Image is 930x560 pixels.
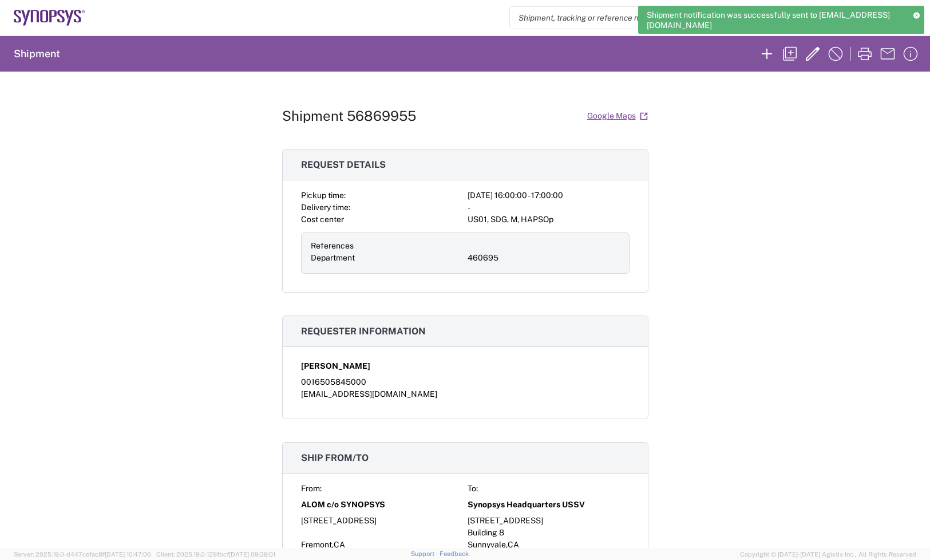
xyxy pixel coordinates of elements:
[301,159,386,170] span: Request details
[647,10,905,30] span: Shipment notification was successfully sent to [EMAIL_ADDRESS][DOMAIN_NAME]
[301,388,630,400] div: [EMAIL_ADDRESS][DOMAIN_NAME]
[468,202,630,214] div: -
[282,108,416,124] h1: Shipment 56869955
[468,540,506,549] span: Sunnyvale
[587,106,648,126] a: Google Maps
[14,551,151,558] span: Server: 2025.19.0-d447cefac8f
[301,452,369,463] span: Ship from/to
[468,214,630,226] div: US01, SDG, M, HAPSOp
[301,215,344,224] span: Cost center
[468,527,630,539] div: Building 8
[301,203,350,212] span: Delivery time:
[301,326,426,337] span: Requester information
[105,551,151,558] span: [DATE] 10:47:06
[440,550,469,557] a: Feedback
[468,515,630,527] div: [STREET_ADDRESS]
[508,540,519,549] span: CA
[301,191,346,200] span: Pickup time:
[740,549,916,559] span: Copyright © [DATE]-[DATE] Agistix Inc., All Rights Reserved
[301,515,463,527] div: [STREET_ADDRESS]
[468,252,620,264] div: 460695
[468,190,630,202] div: [DATE] 16:00:00 - 17:00:00
[506,540,508,549] span: ,
[301,360,370,372] span: [PERSON_NAME]
[311,241,354,250] span: References
[468,499,585,511] span: Synopsys Headquarters USSV
[334,540,345,549] span: CA
[301,376,630,388] div: 0016505845000
[311,252,463,264] div: Department
[411,550,440,557] a: Support
[510,7,806,29] input: Shipment, tracking or reference number
[156,551,275,558] span: Client: 2025.19.0-129fbcf
[332,540,334,549] span: ,
[301,484,322,493] span: From:
[468,484,478,493] span: To:
[14,47,60,61] h2: Shipment
[301,499,385,511] span: ALOM c/o SYNOPSYS
[301,540,332,549] span: Fremont
[229,551,275,558] span: [DATE] 09:39:01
